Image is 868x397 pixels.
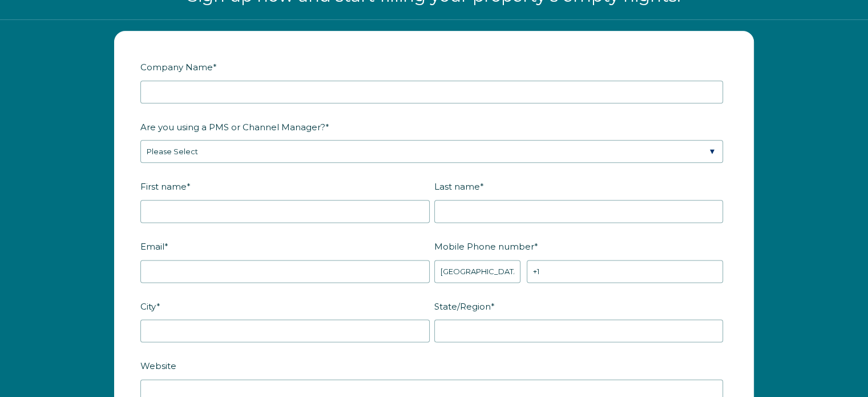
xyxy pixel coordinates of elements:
[140,238,164,255] span: Email
[140,357,176,375] span: Website
[140,178,187,195] span: First name
[140,58,213,76] span: Company Name
[140,118,325,136] span: Are you using a PMS or Channel Manager?
[140,298,156,315] span: City
[434,238,534,255] span: Mobile Phone number
[434,298,491,315] span: State/Region
[434,178,480,195] span: Last name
